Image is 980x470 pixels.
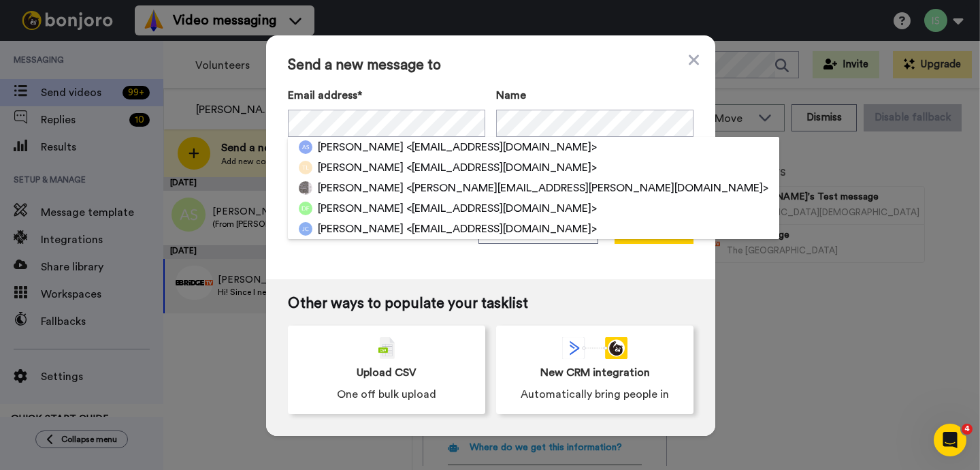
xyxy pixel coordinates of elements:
img: as.png [299,140,312,154]
img: jc.png [299,222,312,236]
span: [PERSON_NAME] [318,180,404,196]
span: [PERSON_NAME] [318,139,404,155]
div: animation [562,337,627,359]
span: Send a new message to [288,57,693,74]
span: New CRM integration [540,364,650,381]
span: Other ways to populate your tasklist [288,296,693,312]
span: <[EMAIL_ADDRESS][DOMAIN_NAME]> [406,159,597,176]
span: 4 [962,424,973,435]
img: csv-grey.png [378,337,395,359]
span: <[PERSON_NAME][EMAIL_ADDRESS][PERSON_NAME][DOMAIN_NAME]> [406,180,768,196]
span: Automatically bring people in [521,386,669,403]
img: tl.png [299,161,312,174]
span: One off bulk upload [337,386,436,403]
img: df.png [299,202,312,215]
iframe: Intercom live chat [934,424,966,456]
span: [PERSON_NAME] [318,200,404,217]
img: e6085929-47c8-4bc9-9ea8-b0b647002d77.jpg [299,181,312,195]
span: <[EMAIL_ADDRESS][DOMAIN_NAME]> [406,221,597,237]
span: <[EMAIL_ADDRESS][DOMAIN_NAME]> [406,200,597,217]
span: [PERSON_NAME] [318,221,404,237]
span: Upload CSV [357,364,416,381]
span: [PERSON_NAME] [318,159,404,176]
span: Name [496,87,526,104]
label: Email address* [288,87,485,104]
span: <[EMAIL_ADDRESS][DOMAIN_NAME]> [406,139,597,155]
